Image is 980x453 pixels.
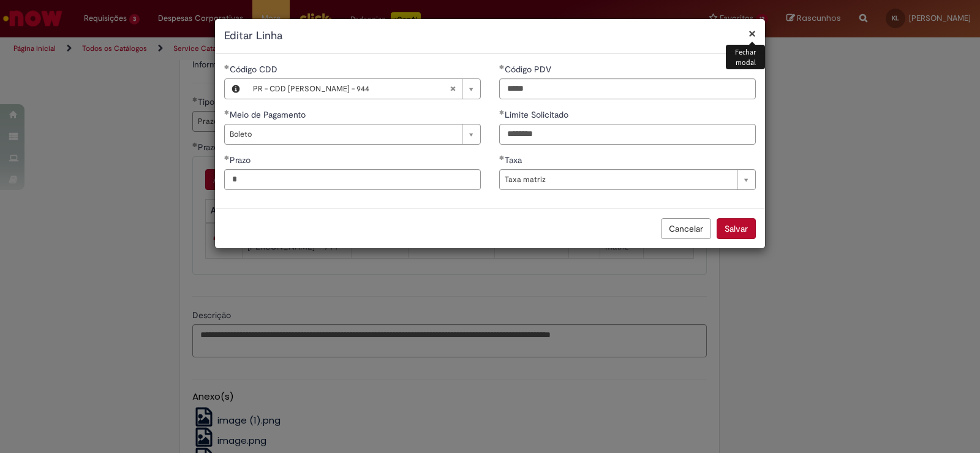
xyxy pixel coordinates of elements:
span: Taxa matriz [505,170,731,189]
button: Fechar modal [748,27,756,40]
input: Código PDV [499,78,756,99]
button: Salvar [717,218,756,239]
span: Obrigatório Preenchido [224,110,230,115]
span: Taxa [505,154,524,166]
span: Limite Solicitado [505,109,571,120]
a: PR - CDD [PERSON_NAME] - 944Limpar campo Código CDD [247,79,480,99]
button: Cancelar [661,218,711,239]
span: PR - CDD [PERSON_NAME] - 944 [253,79,450,99]
span: Obrigatório Preenchido [224,155,230,160]
button: Código CDD, Visualizar este registro PR - CDD Mogi Mirim - 944 [225,79,247,99]
span: Prazo [230,154,253,166]
div: Fechar modal [726,45,765,69]
span: Código PDV [505,64,554,75]
span: Obrigatório Preenchido [499,64,505,69]
abbr: Limpar campo Código CDD [443,79,462,99]
input: Limite Solicitado [499,124,756,145]
span: Código CDD, PR - CDD Mogi Mirim - 944 [230,64,280,75]
span: Meio de Pagamento [230,109,308,120]
input: Prazo [224,169,481,190]
span: Boleto [230,124,456,144]
h2: Editar Linha [224,28,756,44]
span: Obrigatório Preenchido [224,64,230,69]
span: Obrigatório Preenchido [499,155,505,160]
span: Obrigatório Preenchido [499,110,505,115]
